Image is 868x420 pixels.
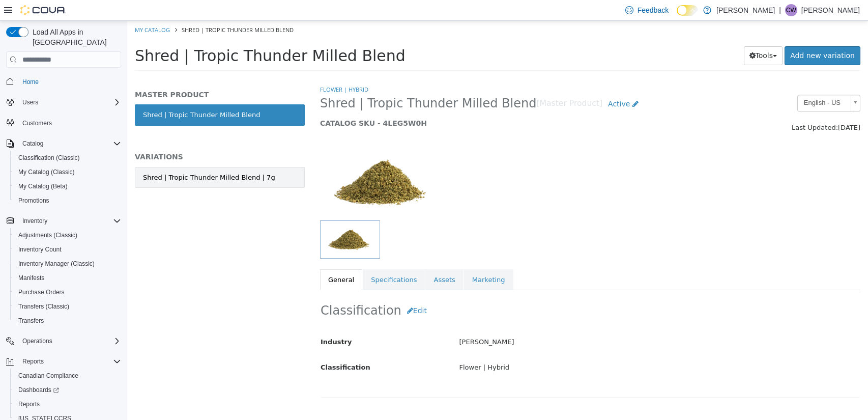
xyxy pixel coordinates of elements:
h5: VARIATIONS [8,131,178,141]
a: Customers [18,117,56,129]
h2: General Information [193,396,733,414]
span: Inventory Count [18,245,62,254]
a: Manifests [14,272,48,284]
span: Reports [18,400,40,408]
span: Shred | Tropic Thunder Milled Blend [54,5,166,13]
h5: CATALOG SKU - 4LEG5W0H [193,98,594,107]
button: Operations [18,335,56,347]
button: My Catalog (Classic) [10,165,125,179]
span: Transfers (Classic) [18,302,69,311]
span: Load All Apps in [GEOGRAPHIC_DATA] [28,27,121,47]
button: Reports [18,355,48,368]
a: Inventory Manager (Classic) [14,258,99,270]
span: Classification [193,343,243,350]
a: Add new variation [657,25,733,44]
div: Shred | Tropic Thunder Milled Blend | 7g [16,152,148,162]
span: Classification (Classic) [14,152,121,164]
a: Transfers [14,315,48,327]
button: Customers [2,116,125,130]
a: Classification (Classic) [14,152,84,164]
button: Inventory [2,214,125,228]
img: 150 [193,123,318,200]
span: Transfers [18,317,44,325]
span: Users [22,98,38,106]
span: Operations [18,335,121,347]
button: Transfers [10,314,125,328]
span: Dashboards [14,384,121,396]
span: Manifests [14,272,121,284]
a: My Catalog (Beta) [14,180,72,192]
button: Home [2,74,125,89]
span: Active [481,79,503,87]
button: Promotions [10,193,125,208]
a: My Catalog [8,5,43,13]
span: Reports [22,357,44,366]
span: Inventory [22,217,47,225]
span: Transfers [14,315,121,327]
button: Catalog [18,137,47,150]
span: Inventory [18,215,121,227]
span: Operations [22,337,52,345]
button: Manifests [10,271,125,285]
a: Flower | Hybrid [193,65,241,72]
span: My Catalog (Classic) [18,168,75,176]
a: Adjustments (Classic) [14,229,81,241]
button: Inventory Manager (Classic) [10,257,125,271]
button: Transfers (Classic) [10,299,125,314]
input: Dark Mode [677,5,698,16]
a: Marketing [337,248,386,270]
span: Shred | Tropic Thunder Milled Blend [8,26,278,44]
button: Tools [617,25,656,44]
a: Specifications [236,248,298,270]
span: Inventory Manager (Classic) [18,260,95,268]
span: Classification (Classic) [18,154,80,162]
a: Promotions [14,194,53,207]
button: Users [2,95,125,109]
span: My Catalog (Beta) [14,180,121,192]
button: Classification (Classic) [10,151,125,165]
p: [PERSON_NAME] [801,4,860,16]
button: Purchase Orders [10,285,125,299]
a: Purchase Orders [14,286,69,298]
span: Dashboards [18,386,59,394]
button: Reports [2,354,125,369]
button: Adjustments (Classic) [10,228,125,242]
a: My Catalog (Classic) [14,166,79,178]
h5: MASTER PRODUCT [8,69,178,78]
span: Adjustments (Classic) [14,229,121,241]
small: [Master Product] [409,79,475,87]
a: Transfers (Classic) [14,300,73,313]
p: [PERSON_NAME] [716,4,775,16]
a: Dashboards [14,384,63,396]
span: Purchase Orders [18,288,65,296]
button: Operations [2,334,125,348]
span: Feedback [638,5,669,15]
p: | [779,4,781,16]
span: Customers [18,117,121,129]
a: Inventory Count [14,243,66,256]
span: Inventory Manager (Classic) [14,258,121,270]
span: English - US [671,74,719,90]
button: Canadian Compliance [10,369,125,383]
span: Canadian Compliance [18,372,78,380]
a: Canadian Compliance [14,370,82,382]
button: Edit [274,281,305,299]
span: Home [18,75,121,88]
span: Reports [18,355,121,368]
button: Inventory Count [10,242,125,257]
span: Purchase Orders [14,286,121,298]
span: Catalog [18,137,121,150]
span: Manifests [18,274,44,282]
div: [PERSON_NAME] [325,313,741,330]
button: Inventory [18,215,51,227]
button: My Catalog (Beta) [10,179,125,193]
span: Users [18,96,121,108]
span: Canadian Compliance [14,370,121,382]
span: My Catalog (Beta) [18,182,68,190]
a: English - US [670,74,733,91]
span: Promotions [18,197,49,205]
span: Reports [14,398,121,410]
a: Dashboards [10,383,125,397]
span: Customers [22,119,52,127]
